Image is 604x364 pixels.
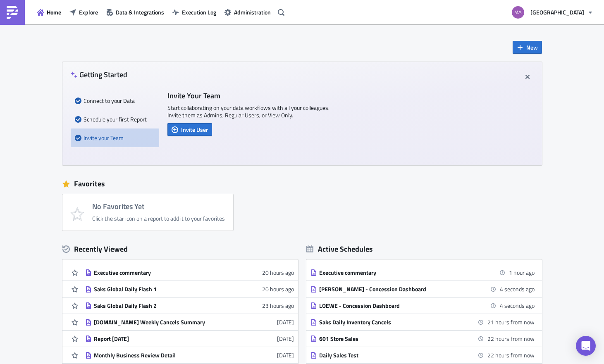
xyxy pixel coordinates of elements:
[182,8,216,17] span: Execution Log
[310,281,535,297] a: [PERSON_NAME] - Concession Dashboard4 seconds ago
[116,8,164,17] span: Data & Integrations
[576,336,596,356] div: Open Intercom Messenger
[94,335,239,343] div: Report [DATE]
[167,91,333,100] h4: Invite Your Team
[167,123,212,136] button: Invite User
[33,6,65,19] button: Home
[94,319,239,326] div: [DOMAIN_NAME] Weekly Cancels Summary
[85,331,294,347] a: Report [DATE][DATE]
[310,314,535,330] a: Saks Daily Inventory Cancels21 hours from now
[62,243,298,255] div: Recently Viewed
[62,178,542,190] div: Favorites
[500,301,535,310] time: 2025-09-26 10:30
[85,314,294,330] a: [DOMAIN_NAME] Weekly Cancels Summary[DATE]
[319,352,464,359] div: Daily Sales Test
[234,8,271,17] span: Administration
[513,41,542,54] button: New
[319,285,464,293] div: [PERSON_NAME] - Concession Dashboard
[47,8,61,17] span: Home
[92,202,225,211] h4: No Favorites Yet
[487,318,535,326] time: 2025-09-27 07:00
[85,281,294,297] a: Saks Global Daily Flash 120 hours ago
[306,244,373,254] div: Active Schedules
[220,6,275,19] button: Administration
[319,269,464,276] div: Executive commentary
[94,352,239,359] div: Monthly Business Review Detail
[65,6,102,19] button: Explore
[507,3,598,21] button: [GEOGRAPHIC_DATA]
[511,5,525,19] img: Avatar
[310,331,535,347] a: 601 Store Sales22 hours from now
[487,334,535,343] time: 2025-09-27 08:00
[71,70,127,79] h4: Getting Started
[75,91,155,110] div: Connect to your Data
[277,351,294,359] time: 2025-09-11T20:55:03Z
[94,269,239,276] div: Executive commentary
[167,104,333,119] p: Start collaborating on your data workflows with all your colleagues. Invite them as Admins, Regul...
[277,318,294,326] time: 2025-09-24T19:53:12Z
[85,297,294,314] a: Saks Global Daily Flash 223 hours ago
[102,6,168,19] button: Data & Integrations
[310,297,535,314] a: LOEWE - Concession Dashboard4 seconds ago
[277,334,294,343] time: 2025-09-24T18:54:46Z
[319,319,464,326] div: Saks Daily Inventory Cancels
[310,264,535,281] a: Executive commentary1 hour ago
[181,125,208,134] span: Invite User
[6,6,19,19] img: PushMetrics
[79,8,98,17] span: Explore
[500,285,535,293] time: 2025-09-26 10:30
[75,128,155,147] div: Invite your Team
[92,215,225,222] div: Click the star icon on a report to add it to your favorites
[75,110,155,128] div: Schedule your first Report
[509,268,535,277] time: 2025-09-26 09:30
[530,8,584,17] span: [GEOGRAPHIC_DATA]
[94,302,239,309] div: Saks Global Daily Flash 2
[487,351,535,359] time: 2025-09-27 08:00
[262,268,294,277] time: 2025-09-25T17:07:05Z
[526,43,538,52] span: New
[85,264,294,281] a: Executive commentary20 hours ago
[262,301,294,310] time: 2025-09-25T13:53:55Z
[319,335,464,343] div: 601 Store Sales
[319,302,464,309] div: LOEWE - Concession Dashboard
[94,285,239,293] div: Saks Global Daily Flash 1
[262,285,294,293] time: 2025-09-25T17:05:33Z
[310,347,535,363] a: Daily Sales Test22 hours from now
[168,6,220,19] button: Execution Log
[85,347,294,363] a: Monthly Business Review Detail[DATE]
